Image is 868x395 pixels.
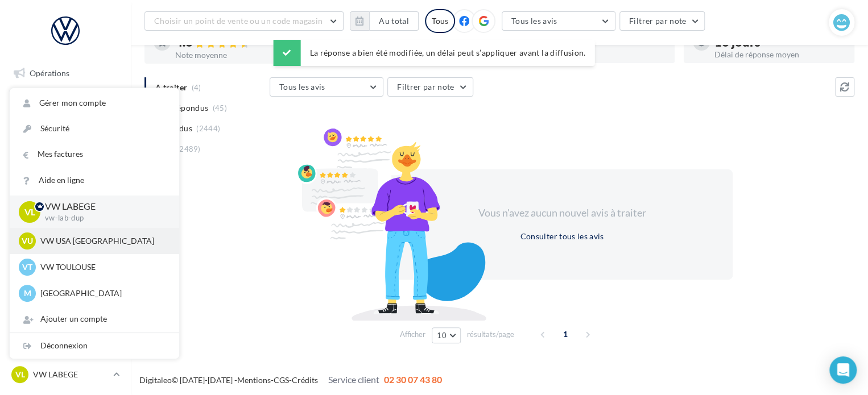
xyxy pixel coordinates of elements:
[9,364,122,385] a: VL VW LABEGE
[40,261,166,273] p: VW TOULOUSE
[40,235,166,247] p: VW USA [GEOGRAPHIC_DATA]
[384,374,442,385] span: 02 30 07 43 80
[22,235,33,247] span: VU
[30,68,69,78] span: Opérations
[139,375,442,385] span: © [DATE]-[DATE] - - -
[40,288,166,299] p: [GEOGRAPHIC_DATA]
[45,213,161,223] p: vw-lab-dup
[24,205,35,218] span: VL
[10,90,179,116] a: Gérer mon compte
[511,16,557,26] span: Tous les avis
[274,375,289,385] a: CGS
[154,16,323,26] span: Choisir un point de vente ou un code magasin
[7,232,124,256] a: Calendrier
[369,11,419,31] button: Au total
[175,51,306,59] div: Note moyenne
[24,288,31,299] span: M
[350,11,419,31] button: Au total
[10,142,179,167] a: Mes factures
[144,11,344,31] button: Choisir un point de vente ou un code magasin
[7,90,124,114] a: Boîte de réception
[7,203,124,227] a: Médiathèque
[387,77,473,97] button: Filtrer par note
[15,369,25,380] span: VL
[213,103,227,113] span: (45)
[10,116,179,142] a: Sécurité
[7,61,124,85] a: Opérations
[45,200,161,213] p: VW LABEGE
[155,102,208,114] span: Non répondus
[515,230,608,243] button: Consulter tous les avis
[33,369,109,380] p: VW LABEGE
[237,375,271,385] a: Mentions
[535,51,666,59] div: Taux de réponse
[177,144,201,153] span: (2489)
[292,375,318,385] a: Crédits
[619,11,705,31] button: Filtrer par note
[7,260,124,294] a: PLV et print personnalisable
[714,51,845,59] div: Délai de réponse moyen
[10,168,179,193] a: Aide en ligne
[139,375,172,385] a: Digitaleo
[556,325,574,343] span: 1
[274,40,595,66] div: La réponse a bien été modifiée, un délai peut s’appliquer avant la diffusion.
[467,329,514,340] span: résultats/page
[714,36,845,48] div: 16 jours
[328,374,379,385] span: Service client
[502,11,615,31] button: Tous les avis
[7,176,124,199] a: Contacts
[270,77,383,97] button: Tous les avis
[22,261,32,273] span: VT
[829,356,857,384] div: Open Intercom Messenger
[7,147,124,171] a: Campagnes
[425,9,455,33] div: Tous
[432,327,461,343] button: 10
[175,36,306,49] div: 4.6
[10,333,179,359] div: Déconnexion
[400,329,425,340] span: Afficher
[196,124,220,133] span: (2444)
[7,298,124,331] a: Campagnes DataOnDemand
[10,306,179,332] div: Ajouter un compte
[437,331,447,340] span: 10
[7,119,124,143] a: Visibilité en ligne
[464,206,660,221] div: Vous n'avez aucun nouvel avis à traiter
[279,82,325,92] span: Tous les avis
